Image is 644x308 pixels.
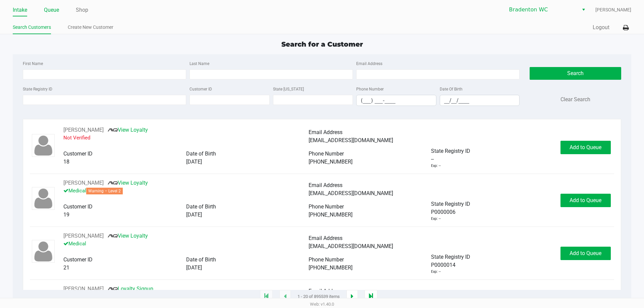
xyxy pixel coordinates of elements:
[309,203,344,210] span: Phone Number
[63,240,309,248] p: Medical
[76,5,88,15] a: Shop
[309,137,393,143] span: [EMAIL_ADDRESS][DOMAIN_NAME]
[431,254,470,260] span: State Registry ID
[356,86,384,92] label: Phone Number
[309,182,342,188] span: Email Address
[13,23,51,32] a: Search Customers
[560,247,611,260] button: Add to Queue
[431,216,441,222] div: Exp: --
[23,61,43,67] label: First Name
[63,232,104,240] button: See customer info
[356,95,436,106] kendo-maskedtextbox: Format: (999) 999-9999
[431,201,470,207] span: State Registry ID
[431,261,455,269] span: P0000014
[431,163,441,169] div: Exp: --
[186,211,202,218] span: [DATE]
[309,211,353,218] span: [PHONE_NUMBER]
[309,256,344,263] span: Phone Number
[186,203,216,210] span: Date of Birth
[309,159,353,165] span: [PHONE_NUMBER]
[279,290,291,303] app-submit-button: Previous
[560,194,611,207] button: Add to Queue
[108,286,153,292] a: Loyalty Signup
[190,86,212,92] label: Customer ID
[63,203,93,210] span: Customer ID
[346,290,358,303] app-submit-button: Next
[108,127,148,133] a: View Loyalty
[595,6,631,13] span: [PERSON_NAME]
[440,86,463,92] label: Date Of Birth
[509,6,575,14] span: Bradenton WC
[431,155,434,163] span: --
[298,293,340,300] span: 1 - 20 of 895539 items
[63,159,69,165] span: 18
[570,144,601,150] span: Add to Queue
[108,180,148,186] a: View Loyalty
[260,290,273,303] app-submit-button: Move to first page
[186,264,202,271] span: [DATE]
[63,256,93,263] span: Customer ID
[23,86,52,92] label: State Registry ID
[440,95,520,106] kendo-maskedtextbox: Format: MM/DD/YYYY
[356,61,382,67] label: Email Address
[186,159,202,165] span: [DATE]
[365,290,377,303] app-submit-button: Move to last page
[186,256,216,263] span: Date of Birth
[560,141,611,154] button: Add to Queue
[63,150,93,157] span: Customer ID
[309,264,353,271] span: [PHONE_NUMBER]
[530,67,621,80] button: Search
[431,269,441,275] div: Exp: --
[309,129,342,135] span: Email Address
[108,233,148,239] a: View Loyalty
[68,23,113,32] a: Create New Customer
[273,86,304,92] label: State [US_STATE]
[431,148,470,154] span: State Registry ID
[44,5,59,15] a: Queue
[63,126,104,134] button: See customer info
[63,134,309,142] p: Not Verified
[560,96,590,104] button: Clear Search
[63,264,69,271] span: 21
[281,40,363,48] span: Search for a Customer
[309,150,344,157] span: Phone Number
[570,197,601,203] span: Add to Queue
[186,150,216,157] span: Date of Birth
[310,302,334,307] span: Web: v1.40.0
[63,285,104,293] button: See customer info
[309,235,342,241] span: Email Address
[309,243,393,249] span: [EMAIL_ADDRESS][DOMAIN_NAME]
[63,211,69,218] span: 19
[431,208,455,216] span: P0000006
[309,190,393,196] span: [EMAIL_ADDRESS][DOMAIN_NAME]
[440,95,520,106] input: Format: MM/DD/YYYY
[63,179,104,187] button: See customer info
[190,61,209,67] label: Last Name
[63,187,309,195] p: Medical
[593,23,609,32] button: Logout
[13,5,27,15] a: Intake
[570,250,601,256] span: Add to Queue
[357,95,436,106] input: Format: (999) 999-9999
[579,4,588,16] button: Select
[309,288,342,294] span: Email Address
[86,188,123,194] span: Warning – Level 2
